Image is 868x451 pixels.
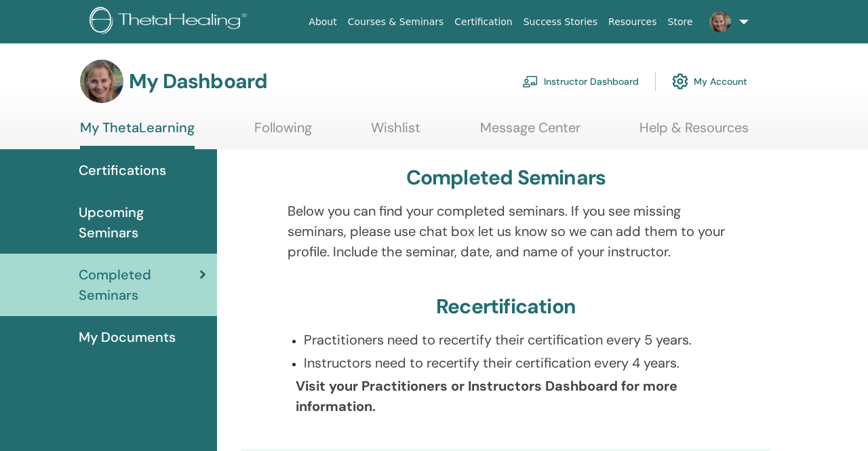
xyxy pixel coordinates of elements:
[672,70,688,93] img: cog.svg
[296,377,677,415] b: Visit your Practitioners or Instructors Dashboard for more information.
[79,327,176,347] span: My Documents
[80,60,123,103] img: default.jpg
[639,119,749,146] a: Help & Resources
[663,9,698,35] a: Store
[480,119,580,146] a: Message Center
[90,7,252,37] img: logo.png
[436,294,576,319] h3: Recertification
[129,69,267,94] h3: My Dashboard
[304,353,725,373] p: Instructors need to recertify their certification every 4 years.
[342,9,450,35] a: Courses & Seminars
[603,9,663,35] a: Resources
[304,330,725,350] p: Practitioners need to recertify their certification every 5 years.
[79,160,166,180] span: Certifications
[254,119,312,146] a: Following
[303,9,342,35] a: About
[449,9,517,35] a: Certification
[371,119,420,146] a: Wishlist
[518,9,603,35] a: Success Stories
[406,165,606,190] h3: Completed Seminars
[522,66,639,96] a: Instructor Dashboard
[709,11,731,33] img: default.jpg
[672,66,747,96] a: My Account
[522,75,538,87] img: chalkboard-teacher.svg
[288,201,725,262] p: Below you can find your completed seminars. If you see missing seminars, please use chat box let ...
[79,202,206,243] span: Upcoming Seminars
[79,264,199,305] span: Completed Seminars
[80,119,195,149] a: My ThetaLearning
